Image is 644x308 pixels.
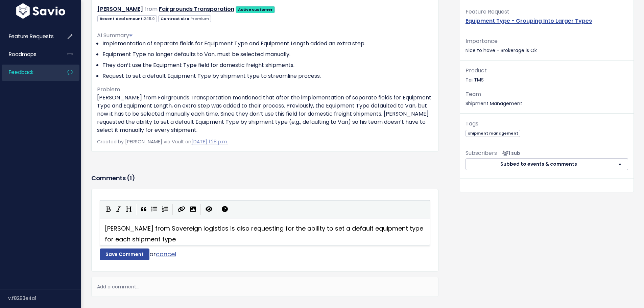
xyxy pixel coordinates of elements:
span: Feedback [9,69,33,76]
li: Implementation of separate fields for Equipment Type and Equipment Length added an extra step. [102,40,433,48]
a: Roadmaps [2,47,56,62]
span: [PERSON_NAME] from Sovereign logistics is also requesting for the ability to set a default equipm... [105,224,425,243]
li: Request to set a default Equipment Type by shipment type to streamline process. [102,72,433,80]
span: Roadmaps [9,51,37,58]
li: They don’t use the Equipment Type field for domestic freight shipments. [102,61,433,69]
i: | [172,204,173,215]
a: Feedback [2,65,56,80]
button: Subbed to events & comments [466,158,612,170]
span: Importance [466,37,498,45]
button: Toggle Preview [203,204,215,214]
button: Heading [124,204,134,214]
span: Feature Request [466,8,509,16]
span: Premium [190,16,209,21]
strong: Active customer [238,7,273,12]
p: Tai TMS [466,66,628,84]
button: Generic List [149,204,160,214]
span: <p><strong>Subscribers</strong><br><br> - Sebastian Varela<br> </p> [500,150,520,157]
button: Italic [114,204,124,214]
a: Equipment Type - Grouping Into Larger Types [466,17,592,25]
span: AI Summary [97,31,133,39]
a: [PERSON_NAME] [97,5,143,13]
button: Bold [103,204,114,214]
p: Shipment Management [466,90,628,108]
span: Feature Requests [9,33,54,40]
span: from [144,5,158,13]
span: 1 [129,174,132,182]
a: Feature Requests [2,29,56,44]
div: Add a comment... [91,277,438,297]
li: Equipment Type no longer defaults to Van, must be selected manually. [102,50,433,58]
p: Nice to have - Brokerage is Ok [466,37,628,55]
span: Team [466,90,481,98]
i: | [217,204,217,215]
i: | [200,204,201,215]
span: Recent deal amount: [97,15,157,22]
h3: Comments ( ) [91,173,438,183]
a: cancel [156,250,176,258]
a: Fairgrounds Transporation [159,5,234,13]
div: v.f8293e4a1 [8,289,81,307]
a: [DATE] 1:28 p.m. [191,138,228,145]
span: Problem [97,86,120,93]
i: | [136,204,137,215]
div: or [100,248,430,261]
span: Tags [466,120,478,127]
span: 245.0 [144,16,155,21]
button: Import an image [188,204,198,214]
span: Created by [PERSON_NAME] via Vault on [97,138,228,145]
span: Subscribers [466,149,497,157]
img: logo-white.9d6f32f41409.svg [15,3,67,19]
button: Create Link [175,204,188,214]
button: Numbered List [160,204,170,214]
button: Quote [139,204,149,214]
p: [PERSON_NAME] from Fairgrounds Transportation mentioned that after the implementation of separate... [97,94,433,134]
button: Save Comment [100,248,149,261]
span: Contract size: [158,15,211,22]
span: Product [466,67,487,74]
span: shipment management [466,130,520,137]
a: shipment management [466,129,520,136]
button: Markdown Guide [219,204,230,214]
